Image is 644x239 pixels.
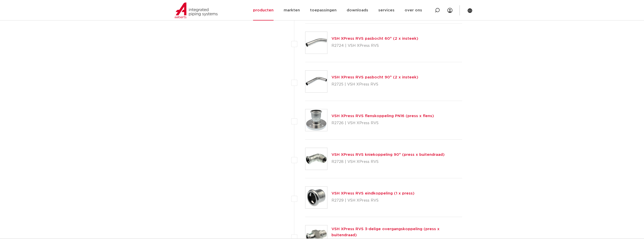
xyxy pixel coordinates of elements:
[331,197,414,205] p: R2729 | VSH XPress RVS
[305,71,327,92] img: Thumbnail for VSH XPress RVS pasbocht 90° (2 x insteek)
[331,119,434,127] p: R2726 | VSH XPress RVS
[331,153,445,157] a: VSH XPress RVS kniekoppeling 90° (press x buitendraad)
[331,42,418,50] p: R2724 | VSH XPress RVS
[331,158,445,166] p: R2728 | VSH XPress RVS
[331,114,434,118] a: VSH XPress RVS flenskoppeling PN16 (press x flens)
[331,37,418,40] a: VSH XPress RVS pasbocht 60° (2 x insteek)
[305,32,327,54] img: Thumbnail for VSH XPress RVS pasbocht 60° (2 x insteek)
[331,191,414,195] a: VSH XPress RVS eindkoppeling (1 x press)
[305,187,327,208] img: Thumbnail for VSH XPress RVS eindkoppeling (1 x press)
[305,148,327,170] img: Thumbnail for VSH XPress RVS kniekoppeling 90° (press x buitendraad)
[331,227,440,237] a: VSH XPress RVS 3-delige overgangskoppeling (press x buitendraad)
[331,80,418,89] p: R2725 | VSH XPress RVS
[331,75,418,79] a: VSH XPress RVS pasbocht 90° (2 x insteek)
[305,109,327,131] img: Thumbnail for VSH XPress RVS flenskoppeling PN16 (press x flens)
